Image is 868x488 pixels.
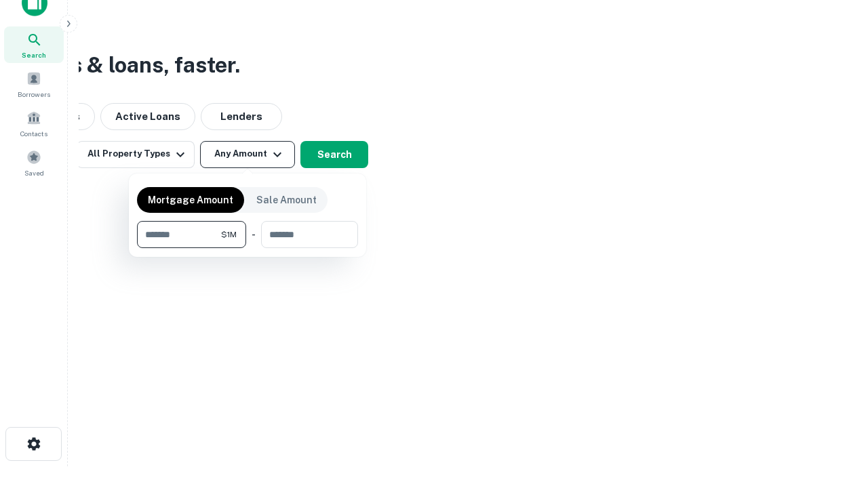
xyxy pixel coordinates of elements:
[256,192,317,207] p: Sale Amount
[221,228,237,241] span: $1M
[148,192,233,207] p: Mortgage Amount
[800,380,868,445] iframe: Chat Widget
[252,221,256,248] div: -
